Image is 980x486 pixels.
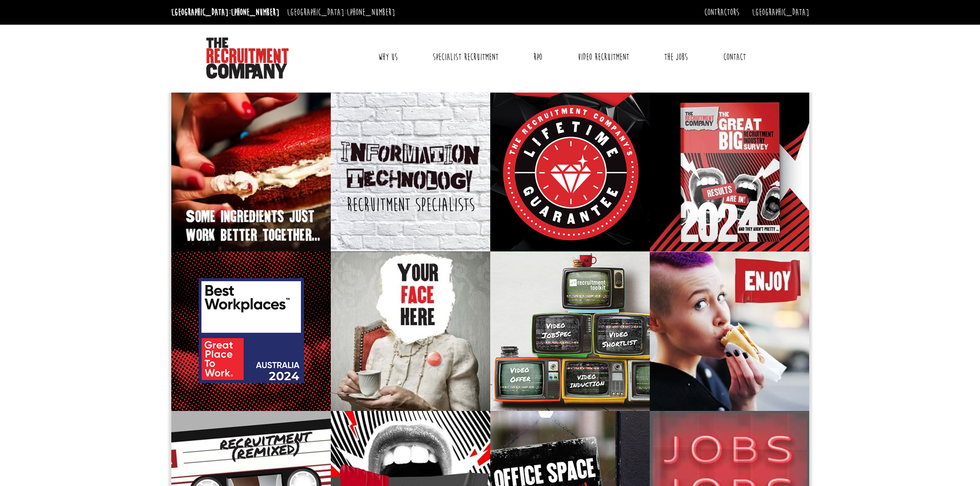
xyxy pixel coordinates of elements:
[425,44,506,70] a: Specialist Recruitment
[284,4,398,21] li: [GEOGRAPHIC_DATA]:
[370,44,405,70] a: Why Us
[716,44,754,70] a: Contact
[347,7,395,18] a: [PHONE_NUMBER]
[206,38,289,79] img: The Recruitment Company
[656,44,696,70] a: The Jobs
[526,44,550,70] a: RPO
[169,4,282,21] li: [GEOGRAPHIC_DATA]:
[570,44,637,70] a: Video Recruitment
[231,7,279,18] a: [PHONE_NUMBER]
[704,7,739,18] a: Contractors
[752,7,809,18] a: [GEOGRAPHIC_DATA]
